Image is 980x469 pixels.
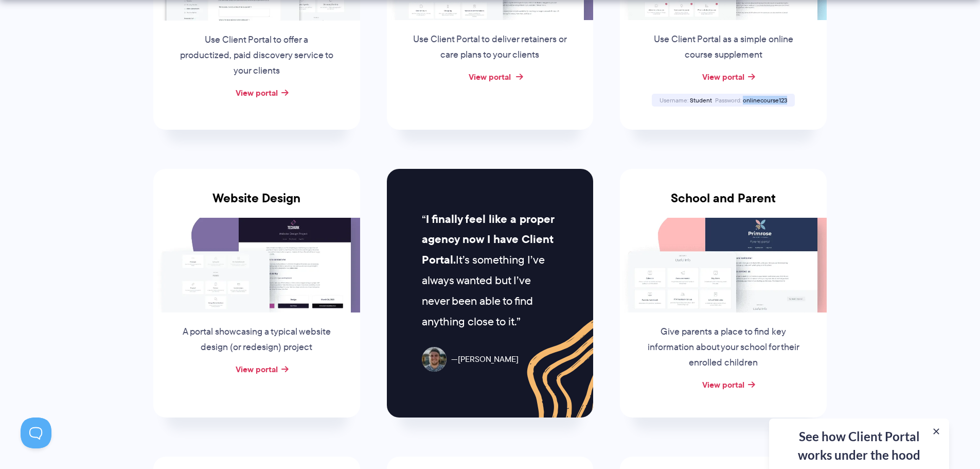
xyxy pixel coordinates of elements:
h3: School and Parent [620,191,827,218]
a: View portal [236,86,278,99]
p: A portal showcasing a typical website design (or redesign) project [179,324,335,355]
span: Password [715,96,741,105]
a: View portal [236,363,278,375]
iframe: Toggle Customer Support [21,418,51,448]
a: View portal [469,71,511,83]
strong: I finally feel like a proper agency now I have Client Portal. [422,211,554,269]
span: [PERSON_NAME] [451,352,519,367]
h3: Website Design [153,191,360,218]
span: onlinecourse123 [743,96,787,105]
p: It’s something I’ve always wanted but I’ve never been able to find anything close to it. [422,209,558,332]
a: View portal [702,378,744,391]
p: Use Client Portal as a simple online course supplement [645,32,801,63]
p: Give parents a place to find key information about your school for their enrolled children [645,324,801,371]
span: Username [660,96,688,105]
p: Use Client Portal to deliver retainers or care plans to your clients [412,32,568,63]
p: Use Client Portal to offer a productized, paid discovery service to your clients [179,32,335,79]
span: Student [690,96,712,105]
a: View portal [702,71,744,83]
